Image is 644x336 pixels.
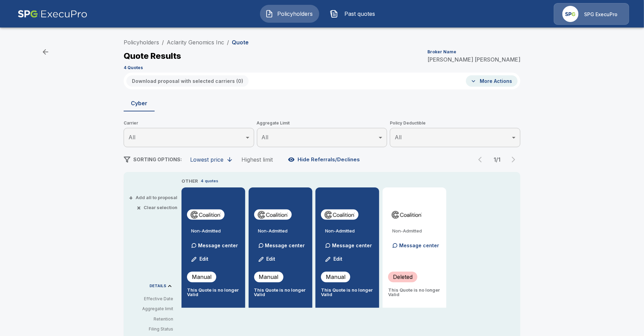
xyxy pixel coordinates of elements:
[256,252,279,266] button: Edit
[124,120,254,127] span: Carrier
[128,134,135,141] span: All
[388,288,441,297] p: This Quote is no longer Valid
[330,10,338,18] img: Past quotes Icon
[258,229,307,233] p: Non-Admitted
[129,326,173,332] p: Filing Status
[190,209,222,220] img: coalitioncyber
[187,288,240,297] p: This Quote is no longer Valid
[191,229,240,233] p: Non-Admitted
[124,95,155,111] button: Cyber
[227,38,229,46] li: /
[126,75,249,87] button: Download proposal with selected carriers (0)
[325,229,374,233] p: Non-Admitted
[124,52,181,60] p: Quote Results
[391,209,423,220] img: coalitioncyber
[137,205,141,210] span: ×
[129,306,173,312] p: Aggregate limit
[192,273,211,281] p: Manual
[322,252,346,266] button: Edit
[287,153,363,166] button: Hide Referrals/Declines
[181,178,198,185] p: OTHER
[18,3,87,25] img: AA Logo
[265,10,273,18] img: Policyholders Icon
[260,5,319,23] button: Policyholders IconPolicyholders
[562,6,579,22] img: Agency Icon
[427,57,520,62] p: [PERSON_NAME] [PERSON_NAME]
[149,284,166,288] p: DETAILS
[201,178,204,184] p: 4
[326,273,345,281] p: Manual
[232,40,249,45] p: Quote
[257,120,387,127] span: Aggregate Limit
[190,156,224,163] div: Lowest price
[130,195,177,200] button: +Add all to proposal
[554,3,629,25] a: Agency IconSPG ExecuPro
[393,273,413,281] p: Deleted
[276,10,314,18] span: Policyholders
[427,50,456,54] p: Broker Name
[392,229,441,233] p: Non-Admitted
[325,5,384,23] button: Past quotes IconPast quotes
[129,296,173,302] p: Effective Date
[259,273,279,281] p: Manual
[198,242,238,249] p: Message center
[265,242,305,249] p: Message center
[257,209,289,220] img: coalitioncyber
[138,205,177,210] button: ×Clear selection
[399,242,439,249] p: Message center
[490,157,504,162] p: 1 / 1
[241,156,273,163] div: Highest limit
[262,134,269,141] span: All
[466,75,518,87] button: More Actions
[584,11,617,18] p: SPG ExecuPro
[205,178,218,184] p: quotes
[124,66,143,70] p: 4 Quotes
[341,10,379,18] span: Past quotes
[332,242,372,249] p: Message center
[321,288,374,297] p: This Quote is no longer Valid
[124,39,159,46] a: Policyholders
[129,195,133,200] span: +
[324,209,356,220] img: coalitioncyber
[188,252,212,266] button: Edit
[129,316,173,322] p: Retention
[395,134,402,141] span: All
[124,38,249,46] nav: breadcrumb
[390,120,520,127] span: Policy Deductible
[254,288,307,297] p: This Quote is no longer Valid
[167,39,224,46] a: Aclarity Genomics Inc
[162,38,164,46] li: /
[133,156,182,162] span: SORTING OPTIONS:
